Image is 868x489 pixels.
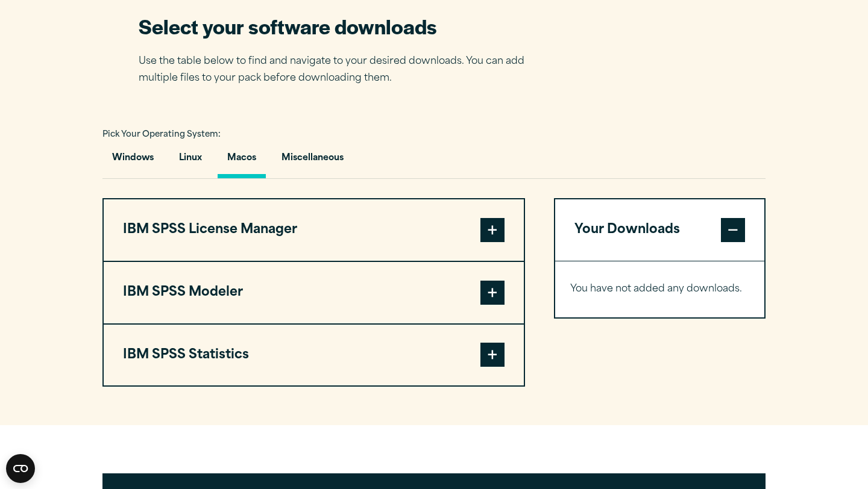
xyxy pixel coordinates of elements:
[555,199,764,261] button: Your Downloads
[104,325,524,386] button: IBM SPSS Statistics
[102,144,163,178] button: Windows
[570,281,749,298] p: You have not added any downloads.
[272,144,353,178] button: Miscellaneous
[104,199,524,261] button: IBM SPSS License Manager
[555,261,764,317] div: Your Downloads
[218,144,266,178] button: Macos
[139,13,542,40] h2: Select your software downloads
[102,131,221,139] span: Pick Your Operating System:
[169,144,212,178] button: Linux
[6,454,35,483] button: Open CMP widget
[104,262,524,323] button: IBM SPSS Modeler
[139,53,542,88] p: Use the table below to find and navigate to your desired downloads. You can add multiple files to...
